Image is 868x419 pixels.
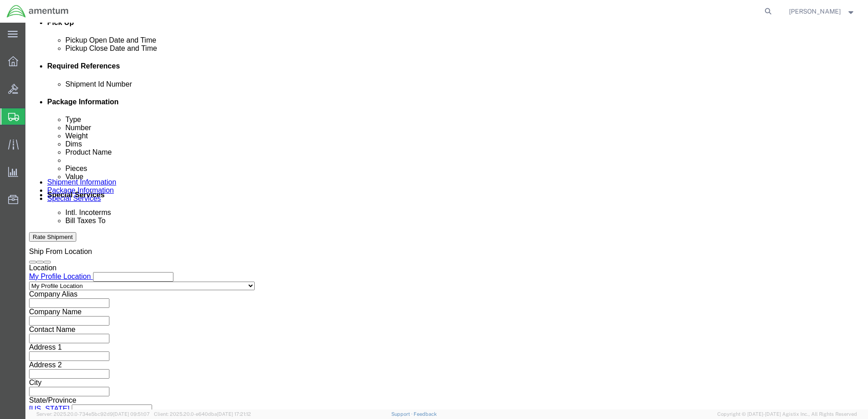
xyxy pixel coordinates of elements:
[113,411,150,417] span: [DATE] 09:51:07
[36,411,150,417] span: Server: 2025.20.0-734e5bc92d9
[217,411,251,417] span: [DATE] 17:21:12
[25,23,868,409] iframe: FS Legacy Container
[391,411,414,417] a: Support
[789,6,856,17] button: [PERSON_NAME]
[789,6,841,16] span: Scott Meyers
[6,5,69,18] img: logo
[154,411,251,417] span: Client: 2025.20.0-e640dba
[717,410,857,418] span: Copyright © [DATE]-[DATE] Agistix Inc., All Rights Reserved
[414,411,437,417] a: Feedback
